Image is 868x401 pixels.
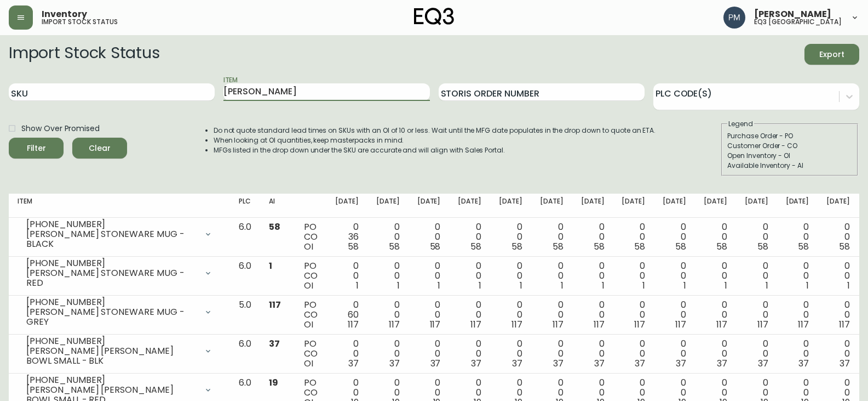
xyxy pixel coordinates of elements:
[499,222,522,252] div: 0 0
[581,261,605,291] div: 0 0
[269,376,278,389] span: 19
[561,279,564,292] span: 1
[335,222,359,252] div: 0 36
[512,357,522,370] span: 37
[540,300,564,330] div: 0 0
[72,138,127,159] button: Clear
[458,339,481,369] div: 0 0
[26,268,197,288] div: [PERSON_NAME] STONEWARE MUG - RED
[757,318,768,331] span: 117
[786,261,809,291] div: 0 0
[727,131,852,141] div: Purchase Order - PO
[704,339,727,369] div: 0 0
[376,300,400,330] div: 0 0
[397,279,400,292] span: 1
[826,222,850,252] div: 0 0
[304,300,318,330] div: PO CO
[511,318,522,331] span: 117
[214,145,656,155] li: MFGs listed in the drop down under the SKU are accurate and will align with Sales Portal.
[717,357,727,370] span: 37
[757,240,768,253] span: 58
[499,300,522,330] div: 0 0
[490,194,531,218] th: [DATE]
[553,318,564,331] span: 117
[754,10,831,19] span: [PERSON_NAME]
[572,194,613,218] th: [DATE]
[304,222,318,252] div: PO CO
[704,300,727,330] div: 0 0
[745,261,768,291] div: 0 0
[304,240,313,253] span: OI
[758,357,768,370] span: 37
[622,300,645,330] div: 0 0
[389,357,400,370] span: 37
[540,222,564,252] div: 0 0
[553,357,564,370] span: 37
[470,240,481,253] span: 58
[540,339,564,369] div: 0 0
[21,123,100,134] span: Show Over Promised
[786,300,809,330] div: 0 0
[818,194,859,218] th: [DATE]
[18,261,221,285] div: [PHONE_NUMBER][PERSON_NAME] STONEWARE MUG - RED
[326,194,367,218] th: [DATE]
[499,339,522,369] div: 0 0
[230,218,260,257] td: 6.0
[376,339,400,369] div: 0 0
[754,19,842,25] h5: eq3 [GEOGRAPHIC_DATA]
[335,261,359,291] div: 0 0
[304,339,318,369] div: PO CO
[540,261,564,291] div: 0 0
[230,194,260,218] th: PLC
[26,375,197,385] div: [PHONE_NUMBER]
[531,194,572,218] th: [DATE]
[766,279,768,292] span: 1
[269,221,280,233] span: 58
[479,279,481,292] span: 1
[18,300,221,324] div: [PHONE_NUMBER][PERSON_NAME] STONEWARE MUG - GREY
[458,261,481,291] div: 0 0
[430,240,441,253] span: 58
[214,135,656,145] li: When looking at OI quantities, keep masterpacks in mind.
[826,261,850,291] div: 0 0
[622,222,645,252] div: 0 0
[581,300,605,330] div: 0 0
[348,318,359,331] span: 117
[409,194,450,218] th: [DATE]
[414,8,455,25] img: logo
[9,194,230,218] th: Item
[520,279,522,292] span: 1
[304,357,313,370] span: OI
[602,279,605,292] span: 1
[798,240,809,253] span: 58
[430,318,441,331] span: 117
[736,194,777,218] th: [DATE]
[26,336,197,346] div: [PHONE_NUMBER]
[335,339,359,369] div: 0 0
[26,229,197,249] div: [PERSON_NAME] STONEWARE MUG - BLACK
[813,48,850,61] span: Export
[26,307,197,327] div: [PERSON_NAME] STONEWARE MUG - GREY
[798,357,809,370] span: 37
[581,222,605,252] div: 0 0
[777,194,818,218] th: [DATE]
[348,357,359,370] span: 37
[269,337,280,350] span: 37
[458,222,481,252] div: 0 0
[260,194,295,218] th: AI
[417,300,441,330] div: 0 0
[42,10,87,19] span: Inventory
[695,194,736,218] th: [DATE]
[335,300,359,330] div: 0 60
[727,161,852,171] div: Available Inventory - AI
[230,257,260,296] td: 6.0
[230,335,260,374] td: 6.0
[304,279,313,292] span: OI
[214,126,656,135] li: Do not quote standard lead times on SKUs with an OI of 10 or less. Wait until the MFG date popula...
[9,44,159,65] h2: Import Stock Status
[635,357,645,370] span: 37
[634,318,645,331] span: 117
[847,279,850,292] span: 1
[26,219,197,229] div: [PHONE_NUMBER]
[499,261,522,291] div: 0 0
